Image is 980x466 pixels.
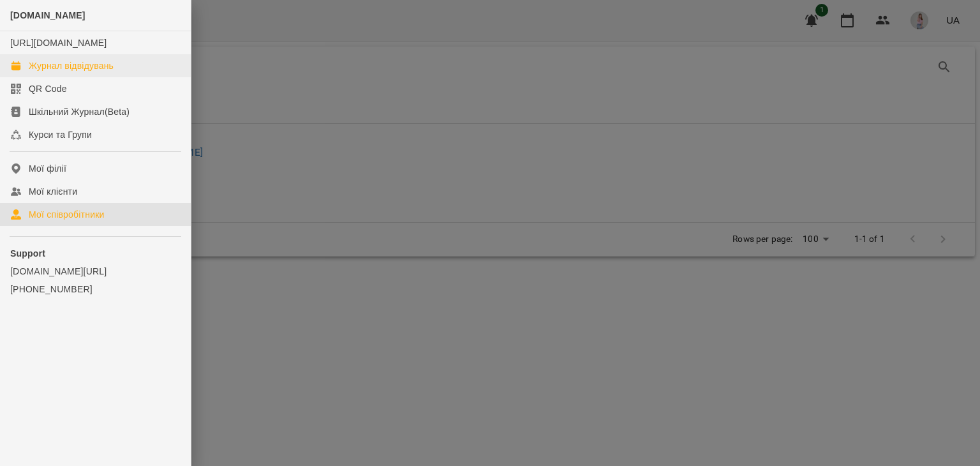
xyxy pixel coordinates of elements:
div: Мої філії [29,162,66,175]
a: [DOMAIN_NAME][URL] [10,265,181,278]
div: Шкільний Журнал(Beta) [29,105,130,118]
p: Support [10,247,181,260]
span: [DOMAIN_NAME] [10,10,85,20]
div: Курси та Групи [29,128,92,141]
div: Мої клієнти [29,185,77,198]
a: [URL][DOMAIN_NAME] [10,38,107,48]
div: Мої співробітники [29,208,105,221]
div: Журнал відвідувань [29,59,114,72]
a: [PHONE_NUMBER] [10,283,181,296]
div: QR Code [29,82,67,95]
